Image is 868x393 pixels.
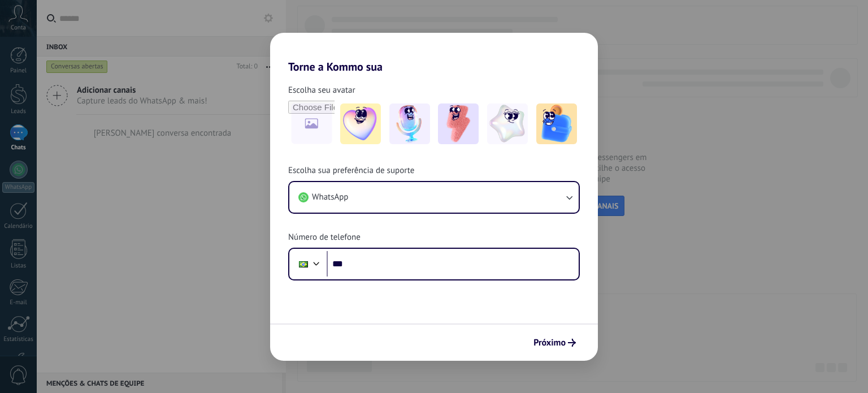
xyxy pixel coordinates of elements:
[528,333,581,352] button: Próximo
[340,103,381,144] img: -1.jpeg
[389,103,430,144] img: -2.jpeg
[288,85,355,96] span: Escolha seu avatar
[270,33,598,74] h2: Torne a Kommo sua
[288,232,361,243] span: Número de telefone
[487,103,528,144] img: -4.jpeg
[288,165,414,176] span: Escolha sua preferência de suporte
[312,192,348,203] span: WhatsApp
[438,103,479,144] img: -3.jpeg
[293,252,314,276] div: Brazil: + 55
[533,339,566,347] span: Próximo
[536,103,577,144] img: -5.jpeg
[289,182,579,213] button: WhatsApp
